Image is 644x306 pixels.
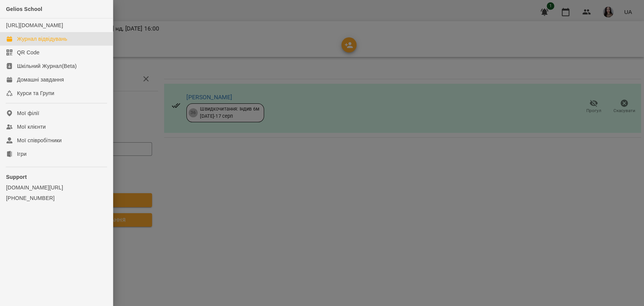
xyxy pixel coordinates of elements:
span: Gelios School [6,6,42,12]
div: Мої співробітники [17,137,62,144]
div: Мої клієнти [17,123,46,131]
a: [PHONE_NUMBER] [6,194,107,202]
div: Шкільний Журнал(Beta) [17,62,77,70]
div: Курси та Групи [17,89,54,97]
div: Домашні завдання [17,76,64,83]
div: Ігри [17,150,26,158]
div: Журнал відвідувань [17,35,67,43]
a: [URL][DOMAIN_NAME] [6,22,63,28]
p: Support [6,173,107,181]
a: [DOMAIN_NAME][URL] [6,184,107,191]
div: Мої філії [17,109,39,117]
div: QR Code [17,49,40,56]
